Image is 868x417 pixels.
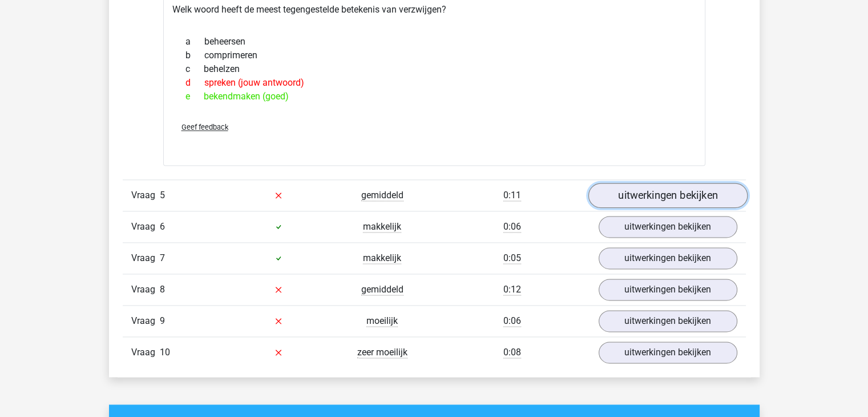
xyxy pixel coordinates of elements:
span: gemiddeld [361,190,403,201]
span: 0:06 [503,315,521,327]
span: 0:08 [503,347,521,358]
span: 10 [160,347,170,358]
span: Geef feedback [181,123,228,131]
span: c [185,62,204,76]
span: 6 [160,221,165,232]
div: comprimeren [177,49,692,62]
div: spreken (jouw antwoord) [177,76,692,90]
span: b [185,49,204,62]
a: uitwerkingen bekijken [599,342,737,363]
a: uitwerkingen bekijken [599,310,737,332]
span: gemiddeld [361,284,403,295]
span: makkelijk [363,221,401,232]
a: uitwerkingen bekijken [599,279,737,300]
a: uitwerkingen bekijken [599,216,737,238]
span: Vraag [131,251,160,265]
div: bekendmaken (goed) [177,90,692,103]
span: 0:12 [503,284,521,295]
span: zeer moeilijk [357,347,407,358]
span: 0:06 [503,221,521,232]
span: makkelijk [363,252,401,264]
span: e [185,90,204,103]
span: Vraag [131,314,160,328]
span: moeilijk [366,315,398,327]
span: 8 [160,284,165,295]
span: 7 [160,252,165,263]
span: Vraag [131,189,160,202]
span: a [185,35,204,49]
div: beheersen [177,35,692,49]
div: behelzen [177,62,692,76]
a: uitwerkingen bekijken [599,247,737,269]
a: uitwerkingen bekijken [588,183,747,208]
span: Vraag [131,346,160,359]
span: 5 [160,190,165,201]
span: Vraag [131,220,160,234]
span: Vraag [131,283,160,296]
span: 0:11 [503,190,521,201]
span: 0:05 [503,252,521,264]
span: d [185,76,204,90]
span: 9 [160,315,165,326]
